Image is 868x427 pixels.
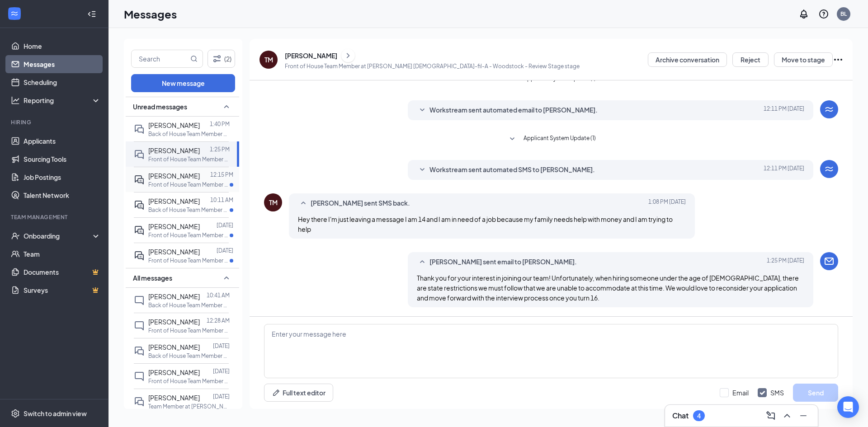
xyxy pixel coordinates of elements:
[148,377,230,385] p: Front of House Team Member at [PERSON_NAME] [DEMOGRAPHIC_DATA]-fil-A - [GEOGRAPHIC_DATA]
[417,257,428,267] svg: SmallChevronUp
[124,6,177,22] h1: Messages
[24,73,101,91] a: Scheduling
[134,200,145,211] svg: ActiveDoubleChat
[764,408,778,423] button: ComposeMessage
[764,164,804,175] span: [DATE] 12:11 PM
[417,274,799,302] span: Thank you for your interest in joining our team! Unfortunately, when hiring someone under the age...
[148,403,230,410] p: Team Member at [PERSON_NAME] [DEMOGRAPHIC_DATA]-fil-A - [GEOGRAPHIC_DATA]
[341,49,355,62] button: ChevronRight
[131,74,235,92] button: New message
[148,352,230,360] p: Back of House Team Member at [PERSON_NAME] [DEMOGRAPHIC_DATA]-fil-A - [GEOGRAPHIC_DATA]
[221,272,232,283] svg: SmallChevronUp
[764,105,804,116] span: [DATE] 12:11 PM
[133,273,172,282] span: All messages
[774,52,833,67] button: Move to stage
[148,248,200,256] span: [PERSON_NAME]
[264,384,333,402] button: Full text editorPen
[148,318,200,326] span: [PERSON_NAME]
[648,52,727,67] button: Archive conversation
[798,9,809,19] svg: Notifications
[134,124,145,135] svg: DoubleChat
[148,231,230,239] p: Front of House Team Member at [PERSON_NAME] [DEMOGRAPHIC_DATA]-fil-A - [GEOGRAPHIC_DATA]
[417,164,428,175] svg: SmallChevronDown
[507,134,518,145] svg: SmallChevronDown
[148,155,230,163] p: Front of House Team Member at [PERSON_NAME] [DEMOGRAPHIC_DATA]-fil-A - [GEOGRAPHIC_DATA]
[697,412,701,420] div: 4
[269,198,278,207] div: TM
[417,105,428,116] svg: SmallChevronDown
[148,257,230,264] p: Front of House Team Member at [PERSON_NAME] [DEMOGRAPHIC_DATA]-fil-A - [GEOGRAPHIC_DATA]
[134,225,145,236] svg: ActiveDoubleChat
[818,9,829,19] svg: QuestionInfo
[210,171,233,178] p: 12:15 PM
[11,96,20,105] svg: Analysis
[210,120,230,128] p: 1:40 PM
[429,105,598,116] span: Workstream sent automated email to [PERSON_NAME].
[148,343,200,351] span: [PERSON_NAME]
[134,149,145,160] svg: DoubleChat
[298,198,309,209] svg: SmallChevronUp
[285,62,580,70] p: Front of House Team Member at [PERSON_NAME] [DEMOGRAPHIC_DATA]-fil-A - Woodstock - Review Stage s...
[212,53,222,64] svg: Filter
[780,408,794,423] button: ChevronUp
[429,257,577,267] span: [PERSON_NAME] sent email to [PERSON_NAME].
[840,10,847,18] div: BL
[24,263,101,281] a: DocumentsCrown
[213,342,230,350] p: [DATE]
[11,409,20,418] svg: Settings
[217,221,233,229] p: [DATE]
[272,388,281,397] svg: Pen
[24,281,101,299] a: SurveysCrown
[24,96,101,105] div: Reporting
[796,408,811,423] button: Minimize
[824,104,835,115] svg: WorkstreamLogo
[134,295,145,306] svg: ChatInactive
[207,291,230,299] p: 10:41 AM
[672,411,689,421] h3: Chat
[210,196,233,204] p: 10:11 AM
[190,55,198,62] svg: MagnifyingGlass
[24,168,101,186] a: Job Postings
[782,410,793,421] svg: ChevronUp
[824,164,835,174] svg: WorkstreamLogo
[134,346,145,357] svg: DoubleChat
[311,198,410,209] span: [PERSON_NAME] sent SMS back.
[134,396,145,407] svg: DoubleChat
[767,257,804,267] span: [DATE] 1:25 PM
[132,50,189,67] input: Search
[11,213,99,221] div: Team Management
[24,186,101,204] a: Talent Network
[429,164,595,175] span: Workstream sent automated SMS to [PERSON_NAME].
[210,145,230,153] p: 1:25 PM
[833,54,844,65] svg: Ellipses
[298,215,673,233] span: Hey there I'm just leaving a message I am 14 and I am in need of a job because my family needs he...
[732,52,769,67] button: Reject
[11,118,99,126] div: Hiring
[148,130,230,138] p: Back of House Team Member at [PERSON_NAME] [DEMOGRAPHIC_DATA]-fil-A - [GEOGRAPHIC_DATA]
[24,245,101,263] a: Team
[148,327,230,334] p: Front of House Team Member at [PERSON_NAME] [DEMOGRAPHIC_DATA]-fil-A - [GEOGRAPHIC_DATA]
[148,368,200,376] span: [PERSON_NAME]
[285,51,337,60] div: [PERSON_NAME]
[134,250,145,261] svg: ActiveDoubleChat
[24,55,101,73] a: Messages
[134,371,145,382] svg: ChatInactive
[148,394,200,402] span: [PERSON_NAME]
[221,101,232,112] svg: SmallChevronUp
[11,231,20,240] svg: UserCheck
[148,197,200,205] span: [PERSON_NAME]
[148,206,230,214] p: Back of House Team Member at [PERSON_NAME] [DEMOGRAPHIC_DATA]-fil-A - [GEOGRAPHIC_DATA]
[793,384,838,402] button: Send
[148,172,200,180] span: [PERSON_NAME]
[798,410,809,421] svg: Minimize
[10,9,19,18] svg: WorkstreamLogo
[208,50,235,68] button: Filter (2)
[648,198,686,209] span: [DATE] 1:08 PM
[524,134,596,145] span: Applicant System Update (1)
[824,256,835,267] svg: Email
[148,181,230,188] p: Front of House Team Member at [PERSON_NAME] [DEMOGRAPHIC_DATA]-fil-A - [GEOGRAPHIC_DATA]
[765,410,776,421] svg: ComposeMessage
[24,132,101,150] a: Applicants
[24,409,87,418] div: Switch to admin view
[148,146,200,155] span: [PERSON_NAME]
